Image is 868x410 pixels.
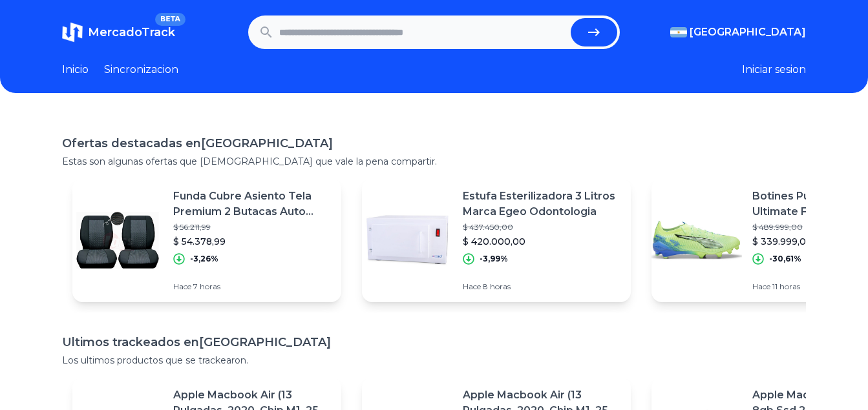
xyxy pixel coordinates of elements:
a: Inicio [62,62,89,77]
p: -3,99% [480,254,508,264]
a: Featured imageFunda Cubre Asiento Tela Premium 2 Butacas Auto Camioneta$ 56.211,99$ 54.378,99-3,2... [72,178,341,302]
img: Featured image [72,195,163,285]
img: Featured image [362,195,452,285]
button: Iniciar sesion [742,62,806,77]
p: Funda Cubre Asiento Tela Premium 2 Butacas Auto Camioneta [173,189,331,220]
span: MercadoTrack [88,25,175,39]
img: MercadoTrack [62,22,83,43]
p: $ 54.378,99 [173,235,331,248]
a: Sincronizacion [104,62,178,77]
button: [GEOGRAPHIC_DATA] [670,25,806,40]
p: Hace 8 horas [463,282,620,292]
p: Hace 7 horas [173,282,331,292]
p: -3,26% [190,254,218,264]
p: $ 420.000,00 [463,235,620,248]
p: -30,61% [769,254,801,264]
img: Argentina [670,27,687,37]
span: [GEOGRAPHIC_DATA] [690,25,806,40]
p: Estufa Esterilizadora 3 Litros Marca Egeo Odontologia [463,189,620,220]
p: $ 437.450,00 [463,222,620,232]
h1: Ultimos trackeados en [GEOGRAPHIC_DATA] [62,333,806,351]
p: Los ultimos productos que se trackearon. [62,354,806,367]
a: MercadoTrackBETA [62,22,175,43]
span: BETA [155,13,185,26]
img: Featured image [651,195,742,285]
p: $ 56.211,99 [173,222,331,232]
h1: Ofertas destacadas en [GEOGRAPHIC_DATA] [62,134,806,152]
a: Featured imageEstufa Esterilizadora 3 Litros Marca Egeo Odontologia$ 437.450,00$ 420.000,00-3,99%... [362,178,631,302]
p: Estas son algunas ofertas que [DEMOGRAPHIC_DATA] que vale la pena compartir. [62,155,806,168]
